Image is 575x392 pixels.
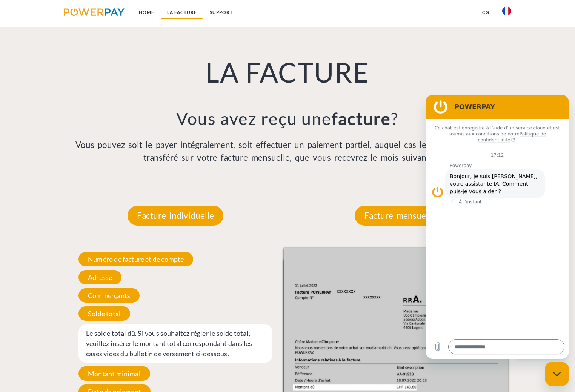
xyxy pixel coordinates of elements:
h1: LA FACTURE [63,55,511,89]
span: Solde total [78,306,130,321]
b: facture [332,108,391,129]
a: Home [132,6,161,19]
span: Montant minimal [78,366,150,381]
span: Le solde total dû. Si vous souhaitez régler le solde total, veuillez insérer le montant total cor... [78,324,272,363]
img: fr [502,6,511,15]
img: logo-powerpay.svg [64,8,125,16]
p: Facture individuelle [128,206,223,226]
p: Vous pouvez soit le payer intégralement, soit effectuer un paiement partiel, auquel cas le solde ... [63,138,511,164]
a: CG [476,6,496,19]
span: Adresse [78,270,121,284]
iframe: Bouton de lancement de la fenêtre de messagerie, conversation en cours [545,362,569,386]
span: Commerçants [78,288,140,303]
iframe: Fenêtre de messagerie [426,95,569,359]
a: LA FACTURE [161,6,203,19]
a: Support [203,6,239,19]
span: Numéro de facture et de compte [78,252,193,266]
p: Facture mensuelle [355,206,444,226]
h3: Vous avez reçu une ? [63,108,511,129]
